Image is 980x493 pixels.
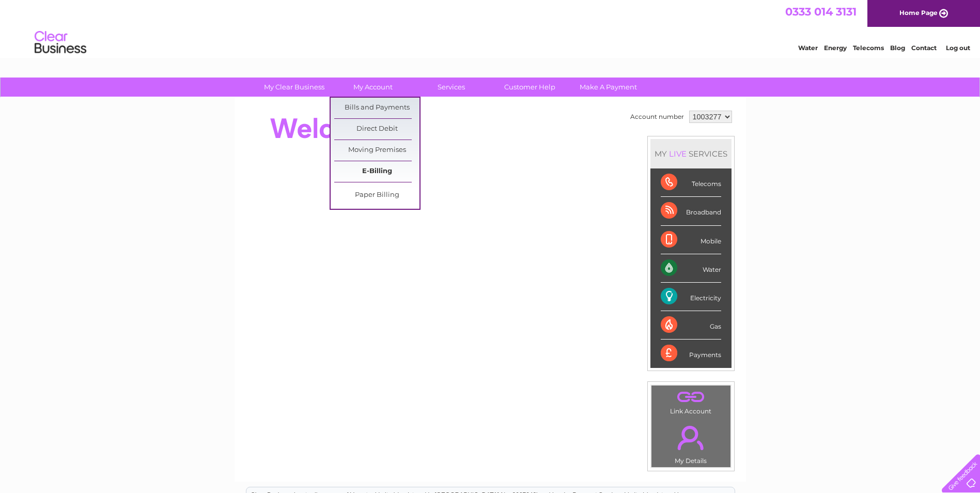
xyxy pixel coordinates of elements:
[651,417,731,468] td: My Details
[661,311,721,340] div: Gas
[566,78,651,97] a: Make A Payment
[334,185,419,206] a: Paper Billing
[252,78,337,97] a: My Clear Business
[650,139,732,168] div: MY SERVICES
[661,340,721,367] div: Payments
[661,283,721,311] div: Electricity
[334,161,419,182] a: E-Billing
[661,168,721,197] div: Telecoms
[628,108,687,126] td: Account number
[654,388,728,406] a: .
[34,27,87,58] img: logo.png
[667,149,689,159] div: LIVE
[330,78,415,97] a: My Account
[654,420,728,456] a: .
[334,119,419,140] a: Direct Debit
[946,44,970,52] a: Log out
[785,5,857,18] a: 0333 014 3131
[409,78,494,97] a: Services
[661,226,721,254] div: Mobile
[334,98,419,118] a: Bills and Payments
[334,140,419,161] a: Moving Premises
[911,44,937,52] a: Contact
[661,197,721,225] div: Broadband
[798,44,818,52] a: Water
[651,385,731,418] td: Link Account
[853,44,884,52] a: Telecoms
[824,44,847,52] a: Energy
[661,254,721,283] div: Water
[246,6,735,50] div: Clear Business is a trading name of Verastar Limited (registered in [GEOGRAPHIC_DATA] No. 3667643...
[890,44,905,52] a: Blog
[487,78,572,97] a: Customer Help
